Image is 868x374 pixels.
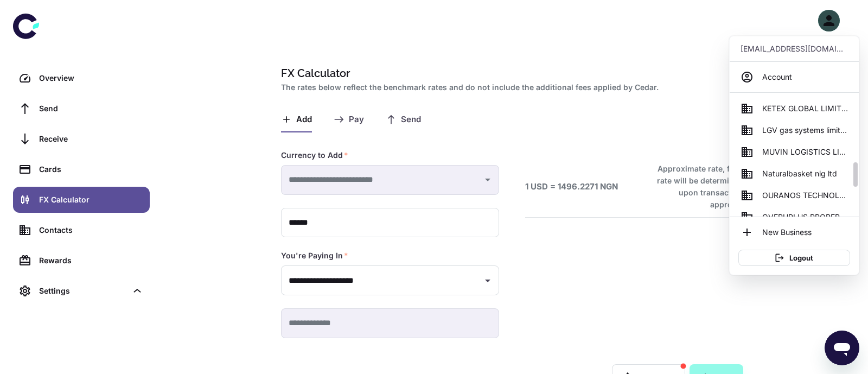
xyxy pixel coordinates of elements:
p: [EMAIL_ADDRESS][DOMAIN_NAME] [741,43,848,55]
span: OURANOS TECHNOLOGIES LIMITED [762,189,848,201]
iframe: Button to launch messaging window [825,331,859,365]
span: Naturalbasket nig ltd [762,168,837,180]
li: New Business [734,221,854,243]
span: OVERHPLUS PROPERTIES LIMITED [762,211,848,223]
span: LGV gas systems limited [762,124,848,136]
span: KETEX GLOBAL LIMITED [762,103,848,115]
a: Account [734,66,854,88]
button: Logout [738,250,850,266]
span: MUVIN LOGISTICS LIMITED [762,146,848,158]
